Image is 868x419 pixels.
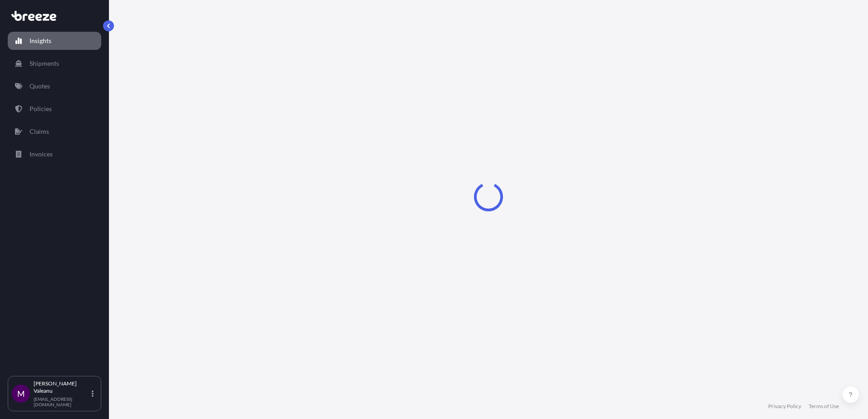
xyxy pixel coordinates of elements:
p: Insights [30,36,51,45]
p: Invoices [30,150,53,159]
a: Policies [8,100,101,118]
a: Quotes [8,77,101,95]
a: Claims [8,122,101,141]
p: Shipments [30,59,59,68]
a: Terms of Use [809,403,839,410]
a: Invoices [8,145,101,163]
span: M [17,389,25,398]
a: Shipments [8,54,101,73]
p: Claims [30,127,49,136]
p: Policies [30,104,52,113]
p: Quotes [30,82,50,91]
p: [EMAIL_ADDRESS][DOMAIN_NAME] [34,396,90,407]
p: [PERSON_NAME] Valeanu [34,380,90,395]
a: Insights [8,32,101,50]
a: Privacy Policy [768,403,801,410]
